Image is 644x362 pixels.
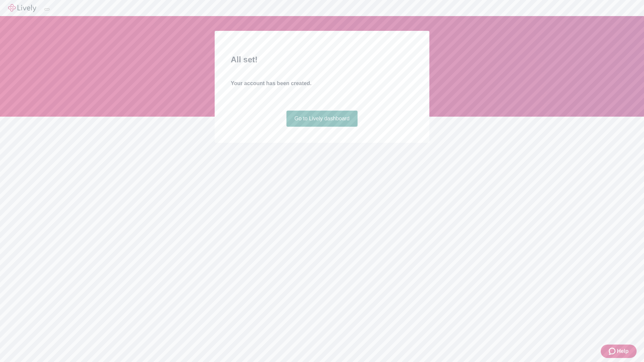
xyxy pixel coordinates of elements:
[609,347,617,355] svg: Zendesk support icon
[601,345,637,358] button: Zendesk support iconHelp
[617,347,629,355] span: Help
[231,54,413,66] h2: All set!
[286,111,358,127] a: Go to Lively dashboard
[231,79,413,87] h4: Your account has been created.
[8,4,36,12] img: Lively
[44,8,50,10] button: Log out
